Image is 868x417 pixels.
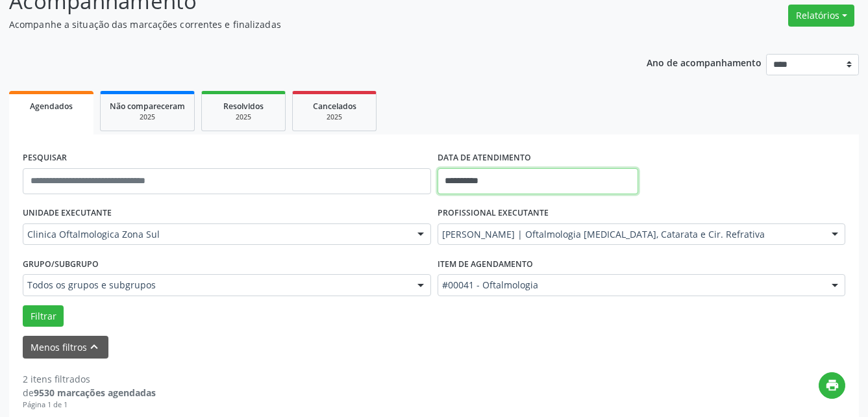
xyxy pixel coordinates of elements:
button: Menos filtroskeyboard_arrow_up [23,336,108,359]
span: Resolvidos [223,101,264,112]
p: Ano de acompanhamento [647,54,762,70]
div: 2025 [211,112,276,122]
span: Clinica Oftalmologica Zona Sul [27,228,404,241]
button: print [819,372,845,399]
label: PESQUISAR [23,148,67,168]
span: Não compareceram [110,101,185,112]
div: 2 itens filtrados [23,372,156,386]
button: Filtrar [23,305,64,327]
strong: 9530 marcações agendadas [34,386,156,399]
div: de [23,386,156,399]
i: keyboard_arrow_up [87,340,101,354]
span: Agendados [30,101,73,112]
label: PROFISSIONAL EXECUTANTE [438,203,549,223]
span: #00041 - Oftalmologia [442,279,819,292]
label: Item de agendamento [438,254,533,274]
div: 2025 [110,112,185,122]
label: UNIDADE EXECUTANTE [23,203,112,223]
label: Grupo/Subgrupo [23,254,99,274]
span: Cancelados [313,101,356,112]
div: 2025 [302,112,367,122]
label: DATA DE ATENDIMENTO [438,148,531,168]
span: Todos os grupos e subgrupos [27,279,404,292]
button: Relatórios [788,5,854,27]
span: [PERSON_NAME] | Oftalmologia [MEDICAL_DATA], Catarata e Cir. Refrativa [442,228,819,241]
i: print [825,378,839,392]
div: Página 1 de 1 [23,399,156,411]
p: Acompanhe a situação das marcações correntes e finalizadas [9,18,604,31]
